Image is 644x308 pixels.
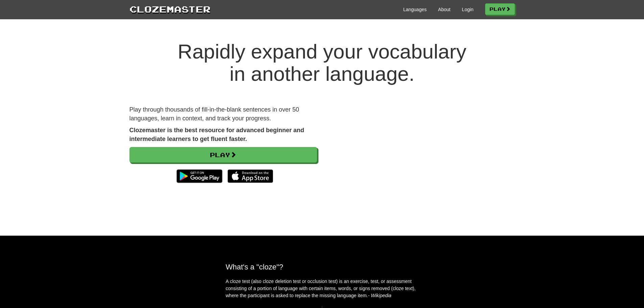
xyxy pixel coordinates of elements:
[129,3,211,15] a: Clozemaster
[438,6,451,13] a: About
[173,166,225,186] img: Get it on Google Play
[403,6,427,13] a: Languages
[368,293,391,298] em: - Wikipedia
[226,278,419,299] p: A cloze test (also cloze deletion test or occlusion test) is an exercise, test, or assessment con...
[129,127,304,142] strong: Clozemaster is the best resource for advanced beginner and intermediate learners to get fluent fa...
[485,3,515,15] a: Play
[226,263,419,271] h2: What's a "cloze"?
[129,147,317,163] a: Play
[228,169,273,183] img: Download_on_the_App_Store_Badge_US-UK_135x40-25178aeef6eb6b83b96f5f2d004eda3bffbb37122de64afbaef7...
[462,6,473,13] a: Login
[129,105,317,123] p: Play through thousands of fill-in-the-blank sentences in over 50 languages, learn in context, and...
